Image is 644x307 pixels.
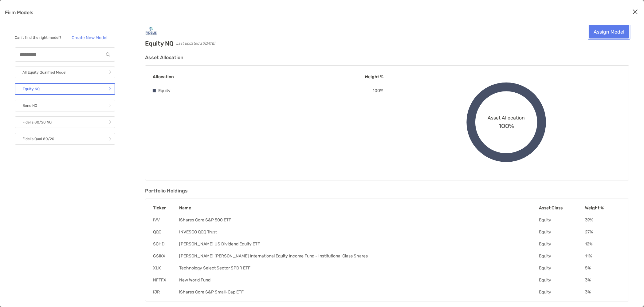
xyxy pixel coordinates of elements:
td: New World Fund [179,277,539,283]
td: [PERSON_NAME] [PERSON_NAME] International Equity Income Fund - Institutional Class Shares [179,253,539,259]
td: Equity [539,241,585,247]
td: Equity [539,229,585,235]
a: Fidelis 80/20 NQ [15,116,115,128]
a: Create New Model [64,33,115,42]
p: Fidelis 80/20 NQ [22,119,52,126]
td: Equity [539,289,585,295]
td: NFFFX [153,277,179,283]
td: INVESCO QQQ Trust [179,229,539,235]
td: Equity [539,265,585,271]
p: Allocation [153,73,174,81]
p: Weight % [365,73,383,81]
td: Equity [539,217,585,223]
p: All Equity Qualified Model [22,69,66,76]
td: XLK [153,265,179,271]
p: 100 % [373,87,383,95]
p: Firm Models [5,9,33,16]
span: 100% [498,121,514,130]
td: iShares Core S&P 500 ETF [179,217,539,223]
h3: Asset Allocation [145,55,629,60]
a: Bond NQ [15,100,115,111]
td: iShares Core S&P Small-Cap ETF [179,289,539,295]
a: Assign Model [589,25,629,38]
td: 11 % [585,253,622,259]
a: All Equity Qualified Model [15,67,115,78]
th: Ticker [153,205,179,211]
h3: Portfolio Holdings [145,188,629,194]
td: 3 % [585,277,622,283]
td: 5 % [585,265,622,271]
p: Equity [158,87,171,95]
td: 12 % [585,241,622,247]
h2: Equity NQ [145,40,174,47]
p: Can’t find the right model? [15,34,61,42]
td: 39 % [585,217,622,223]
a: Equity NQ [15,83,115,95]
td: Technology Select Sector SPDR ETF [179,265,539,271]
img: Company Logo [145,25,157,37]
td: QQQ [153,229,179,235]
th: Weight % [585,205,622,211]
button: Close modal [630,7,640,17]
th: Asset Class [539,205,585,211]
span: Asset Allocation [488,115,525,121]
td: 27 % [585,229,622,235]
p: Bond NQ [22,102,37,110]
img: input icon [106,52,110,57]
th: Name [179,205,539,211]
td: IJR [153,289,179,295]
td: Equity [539,253,585,259]
td: GSIKX [153,253,179,259]
td: SCHD [153,241,179,247]
td: [PERSON_NAME] US Dividend Equity ETF [179,241,539,247]
td: Equity [539,277,585,283]
p: Fidelis Qual 80/20 [22,135,54,143]
span: Last updated at [DATE] [176,41,215,46]
a: Fidelis Qual 80/20 [15,133,115,145]
p: Equity NQ [23,85,40,93]
td: 3 % [585,289,622,295]
td: IVV [153,217,179,223]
